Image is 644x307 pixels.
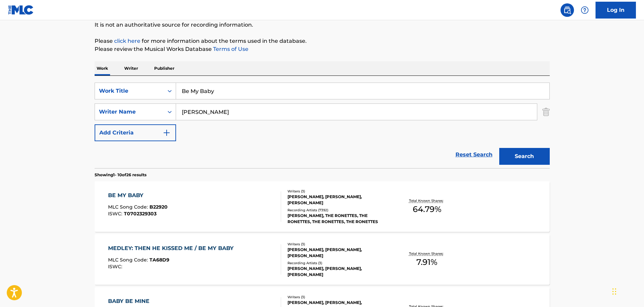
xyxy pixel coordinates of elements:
[108,297,166,305] div: BABY BE MINE
[122,61,140,75] p: Writer
[114,38,140,44] a: click here
[413,203,441,215] span: 64.79 %
[108,191,168,199] div: BE MY BABY
[149,204,168,210] span: B22920
[287,266,389,278] div: [PERSON_NAME], [PERSON_NAME], [PERSON_NAME]
[99,87,160,95] div: Work Title
[610,275,644,307] iframe: Chat Widget
[95,37,550,45] p: Please for more information about the terms used in the database.
[287,295,389,300] div: Writers ( 3 )
[163,129,171,137] img: 9d2ae6d4665cec9f34b9.svg
[416,256,437,268] span: 7.91 %
[409,198,445,203] p: Total Known Shares:
[287,213,389,225] div: [PERSON_NAME], THE RONETTES, THE RONETTES, THE RONETTES, THE RONETTES
[287,260,389,266] div: Recording Artists ( 3 )
[108,211,124,217] span: ISWC :
[8,5,34,15] img: MLC Logo
[409,251,445,256] p: Total Known Shares:
[596,2,636,19] a: Log In
[563,6,571,14] img: search
[152,61,176,75] p: Publisher
[95,181,550,232] a: BE MY BABYMLC Song Code:B22920ISWC:T0702329303Writers (3)[PERSON_NAME], [PERSON_NAME], [PERSON_NA...
[287,194,389,206] div: [PERSON_NAME], [PERSON_NAME], [PERSON_NAME]
[452,147,496,162] a: Reset Search
[578,3,591,17] div: Help
[108,264,124,270] span: ISWC :
[581,6,589,14] img: help
[99,108,160,116] div: Writer Name
[561,3,574,17] a: Public Search
[212,46,248,52] a: Terms of Use
[108,257,149,263] span: MLC Song Code :
[95,83,550,168] form: Search Form
[287,242,389,247] div: Writers ( 3 )
[95,45,550,53] p: Please review the Musical Works Database
[95,172,146,178] p: Showing 1 - 10 of 26 results
[287,189,389,194] div: Writers ( 3 )
[95,61,110,75] p: Work
[108,244,237,252] div: MEDLEY: THEN HE KISSED ME / BE MY BABY
[124,211,157,217] span: T0702329303
[149,257,169,263] span: TA68D9
[108,204,149,210] span: MLC Song Code :
[287,247,389,259] div: [PERSON_NAME], [PERSON_NAME], [PERSON_NAME]
[95,21,550,29] p: It is not an authoritative source for recording information.
[499,148,550,165] button: Search
[612,281,616,302] div: Drag
[95,234,550,285] a: MEDLEY: THEN HE KISSED ME / BE MY BABYMLC Song Code:TA68D9ISWC:Writers (3)[PERSON_NAME], [PERSON_...
[287,208,389,213] div: Recording Artists ( 7392 )
[95,124,176,141] button: Add Criteria
[542,103,550,120] img: Delete Criterion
